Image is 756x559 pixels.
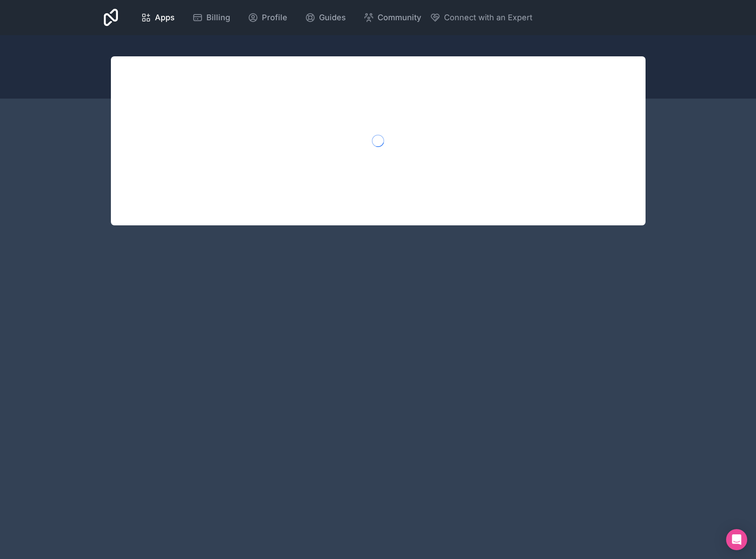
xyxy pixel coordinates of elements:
[319,11,346,24] span: Guides
[241,8,294,27] a: Profile
[378,11,421,24] span: Community
[155,11,175,24] span: Apps
[262,11,287,24] span: Profile
[185,8,237,27] a: Billing
[298,8,353,27] a: Guides
[726,529,747,550] div: Open Intercom Messenger
[430,11,532,24] button: Connect with an Expert
[356,8,428,27] a: Community
[206,11,230,24] span: Billing
[444,11,532,24] span: Connect with an Expert
[134,8,182,27] a: Apps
